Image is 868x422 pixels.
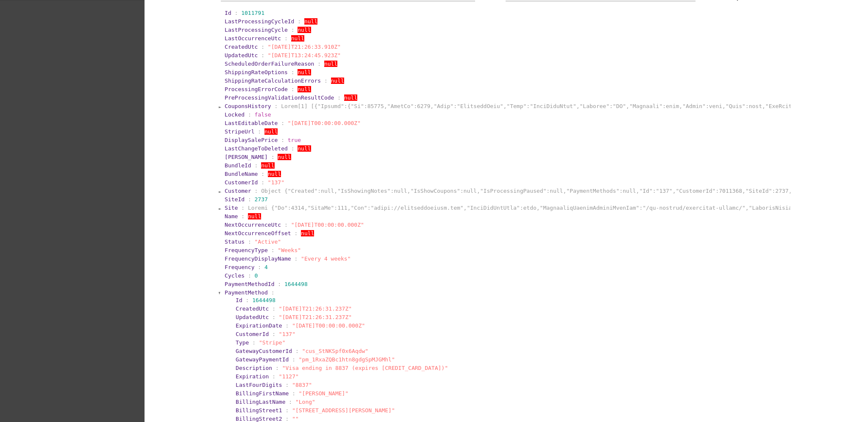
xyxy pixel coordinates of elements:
[241,213,245,219] span: :
[258,264,261,270] span: :
[225,52,258,58] span: UpdatedUtc
[298,145,311,152] span: null
[292,322,365,329] span: "[DATE]T00:00:00.000Z"
[259,339,286,346] span: "Stripe"
[279,373,299,380] span: "1127"
[291,145,295,152] span: :
[292,382,312,388] span: "8837"
[225,205,238,211] span: Site
[272,331,275,337] span: :
[299,356,395,363] span: "pm_1RxaZQBc1htn8gdgSpMJGMhl"
[285,322,289,329] span: :
[241,10,264,16] span: 1011791
[284,222,288,228] span: :
[255,239,281,245] span: "Active"
[255,272,258,279] span: 0
[344,94,357,101] span: null
[268,179,284,186] span: "137"
[261,179,264,186] span: :
[225,239,245,245] span: Status
[225,162,251,169] span: BundleId
[225,111,245,118] span: Locked
[272,314,275,320] span: :
[225,35,281,42] span: LastOccurrenceUtc
[225,128,254,135] span: StripeUrl
[275,365,279,371] span: :
[225,154,268,160] span: [PERSON_NAME]
[225,44,258,50] span: CreatedUtc
[225,213,238,219] span: Name
[236,331,269,337] span: CustomerId
[225,188,251,194] span: Customer
[261,52,264,58] span: :
[292,356,295,363] span: :
[225,78,321,84] span: ShippingRateCalculationErrors
[236,382,282,388] span: LastFourDigits
[225,27,288,33] span: LastProcessingCycle
[225,281,274,287] span: PaymentMethodId
[278,281,281,287] span: :
[284,281,308,287] span: 1644498
[271,289,275,296] span: :
[236,416,282,422] span: BillingStreet2
[225,230,291,236] span: NextOccurrenceOffset
[248,213,261,219] span: null
[272,305,275,312] span: :
[236,390,289,397] span: BillingFirstName
[281,120,284,126] span: :
[225,196,245,203] span: SiteId
[225,69,288,75] span: ShippingRateOptions
[268,52,341,58] span: "[DATE]T13:24:45.923Z"
[298,86,311,92] span: null
[298,27,311,33] span: null
[294,230,298,236] span: :
[225,247,268,253] span: FrequencyType
[268,171,281,177] span: null
[236,339,249,346] span: Type
[268,44,341,50] span: "[DATE]T21:26:33.910Z"
[225,255,291,262] span: FrequencyDisplayName
[295,399,315,405] span: "Long"
[225,137,278,143] span: DisplaySalePrice
[279,331,295,337] span: "137"
[299,390,348,397] span: "[PERSON_NAME]"
[225,179,258,186] span: CustomerId
[255,196,268,203] span: 2737
[264,128,278,135] span: null
[271,154,275,160] span: :
[279,305,352,312] span: "[DATE]T21:26:31.237Z"
[246,297,249,303] span: :
[225,145,288,152] span: LastChangeToDeleted
[301,255,351,262] span: "Every 4 weeks"
[236,348,292,354] span: GatewayCustomerId
[236,322,282,329] span: ExpirationDate
[337,94,341,101] span: :
[248,196,251,203] span: :
[289,399,292,405] span: :
[225,272,245,279] span: Cycles
[324,78,328,84] span: :
[255,162,258,169] span: :
[279,314,352,320] span: "[DATE]T21:26:31.237Z"
[236,407,282,414] span: BillingStreet1
[225,289,268,296] span: PaymentMethod
[225,103,271,109] span: CouponsHistory
[225,171,258,177] span: BundleName
[292,416,299,422] span: ""
[288,137,301,143] span: true
[292,390,295,397] span: :
[255,188,258,194] span: :
[274,103,278,109] span: :
[282,365,448,371] span: "Visa ending in 8837 (expires [CREDIT_CARD_DATA])"
[278,247,301,253] span: "Weeks"
[295,348,299,354] span: :
[301,230,314,236] span: null
[261,162,274,169] span: null
[258,128,261,135] span: :
[252,339,256,346] span: :
[261,44,264,50] span: :
[225,120,278,126] span: LastEditableDate
[235,10,238,16] span: :
[285,407,289,414] span: :
[304,18,317,25] span: null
